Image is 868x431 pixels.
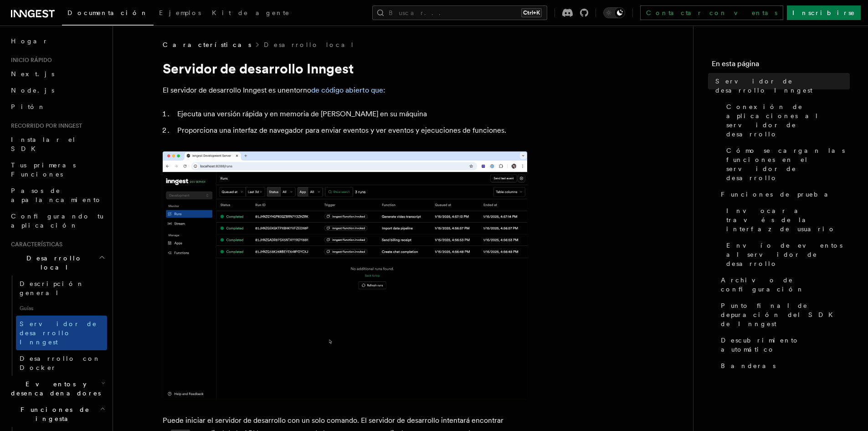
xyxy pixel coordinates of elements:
[723,203,850,237] a: Invocar a través de la interfaz de usuario
[11,103,46,110] font: Pitón
[206,3,295,25] a: Kit de agente
[726,103,819,138] font: Conexión de aplicaciones al servidor de desarrollo
[159,9,201,16] font: Ejemplos
[11,241,62,248] font: Características
[7,401,107,427] button: Funciones de ingesta
[11,213,103,229] font: Configurando tu aplicación
[16,350,107,376] a: Desarrollo con Docker
[712,73,850,99] a: Servidor de desarrollo Inngest
[521,8,542,17] kbd: Ctrl+K
[717,332,850,358] a: Descubrimiento automático
[177,126,506,135] font: Proporciona una interfaz de navegador para enviar eventos y ver eventos y ejecuciones de funciones.
[721,337,800,353] font: Descubrimiento automático
[7,250,107,275] button: Desarrollo local
[792,9,855,16] font: Inscribirse
[11,70,54,78] font: Next.js
[20,320,97,346] font: Servidor de desarrollo Inngest
[717,186,850,203] a: Funciones de prueba
[20,305,34,312] font: Guías
[787,5,861,20] a: Inscribirse
[16,316,107,350] a: Servidor de desarrollo Inngest
[721,276,804,293] font: Archivo de configuración
[264,40,354,49] a: Desarrollo local
[20,280,84,296] font: Descripción general
[715,78,812,94] font: Servidor de desarrollo Inngest
[721,302,838,327] font: Punto final de depuración del SDK de Inngest
[7,157,107,182] a: Tus primeras Funciones
[163,41,251,48] font: Características
[712,59,759,68] font: En esta página
[264,41,354,48] font: Desarrollo local
[11,187,102,203] font: Pasos de apalancamiento
[7,275,107,376] div: Desarrollo local
[154,3,206,25] a: Ejemplos
[721,362,776,369] font: Banderas
[311,86,385,94] a: de código abierto que:
[717,297,850,332] a: Punto final de depuración del SDK de Inngest
[11,380,101,397] font: Eventos y desencadenadores
[726,147,845,182] font: Cómo se cargan las funciones en el servidor de desarrollo
[67,9,148,16] font: Documentación
[721,191,835,198] font: Funciones de prueba
[7,66,107,82] a: Next.js
[7,99,107,115] a: Pitón
[603,7,625,18] button: Activar o desactivar el modo oscuro
[7,82,107,99] a: Node.js
[163,151,527,400] img: Demostración del servidor de desarrollo
[726,207,836,233] font: Invocar a través de la interfaz de usuario
[163,60,354,77] font: Servidor de desarrollo Inngest
[723,142,850,186] a: Cómo se cargan las funciones en el servidor de desarrollo
[7,131,107,157] a: Instalar el SDK
[7,208,107,234] a: Configurando tu aplicación
[11,87,54,94] font: Node.js
[723,237,850,272] a: Envío de eventos al servidor de desarrollo
[212,9,290,16] font: Kit de agente
[7,33,107,49] a: Hogar
[20,355,101,371] font: Desarrollo con Docker
[640,5,783,20] a: Contactar con ventas
[717,358,850,374] a: Banderas
[11,123,82,129] font: Recorrido por Inngest
[723,99,850,142] a: Conexión de aplicaciones al servidor de desarrollo
[372,5,547,20] button: Buscar...Ctrl+K
[21,406,90,422] font: Funciones de ingesta
[11,57,52,63] font: Inicio rápido
[389,9,446,16] font: Buscar...
[26,254,82,271] font: Desarrollo local
[11,161,76,178] font: Tus primeras Funciones
[11,136,76,152] font: Instalar el SDK
[16,275,107,301] a: Descripción general
[62,3,154,26] a: Documentación
[7,182,107,208] a: Pasos de apalancamiento
[726,242,842,267] font: Envío de eventos al servidor de desarrollo
[177,109,427,118] font: Ejecuta una versión rápida y en memoria de [PERSON_NAME] en su máquina
[286,86,311,94] font: entorno
[717,272,850,297] a: Archivo de configuración
[646,9,777,16] font: Contactar con ventas
[163,86,286,94] font: El servidor de desarrollo Inngest es un
[11,37,48,45] font: Hogar
[7,376,107,401] button: Eventos y desencadenadores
